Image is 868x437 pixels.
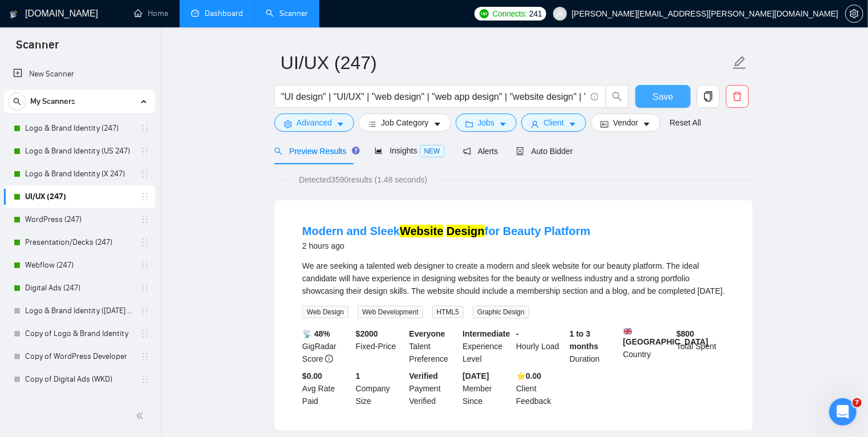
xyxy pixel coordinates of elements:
span: Scanner [7,37,68,60]
span: Web Design [302,306,348,318]
button: barsJob Categorycaret-down [359,114,451,132]
span: holder [140,284,149,293]
div: Talent Preference [407,327,461,365]
span: caret-down [643,120,651,128]
mark: Design [447,225,485,237]
span: bars [368,120,376,128]
div: Fixed-Price [354,327,407,365]
div: Payment Verified [407,370,461,407]
span: copy [697,91,719,102]
span: NEW [420,145,445,157]
span: Insights [375,146,444,155]
span: holder [140,306,149,315]
span: Vendor [613,116,638,129]
a: Logo & Brand Identity ([DATE] AM) [25,300,133,322]
span: Detected 3590 results (1.48 seconds) [291,173,435,186]
span: edit [732,55,747,70]
b: 1 [356,371,360,381]
span: Web Development [358,306,423,318]
span: setting [284,120,292,128]
b: - [516,329,519,338]
span: Auto Bidder [516,147,573,156]
button: idcardVendorcaret-down [591,114,660,132]
b: Everyone [409,329,445,338]
a: Logo & Brand Identity (US 247) [25,140,133,163]
mark: Website [400,225,443,237]
b: Intermediate [463,329,510,338]
span: caret-down [433,120,441,128]
b: 📡 48% [302,329,330,338]
span: Job Category [381,116,428,129]
button: settingAdvancedcaret-down [274,114,354,132]
span: user [556,10,564,18]
div: We are seeking a talented web designer to create a modern and sleek website for our beauty platfo... [302,260,725,297]
span: Client [543,116,564,129]
a: Presentation/Decks (247) [25,231,133,254]
span: holder [140,238,149,247]
a: Copy of Logo & Brand Identity [25,322,133,345]
button: setting [845,5,863,23]
span: search [274,147,282,155]
span: idcard [601,120,609,128]
span: holder [140,261,149,270]
button: folderJobscaret-down [456,114,517,132]
a: searchScanner [266,9,308,18]
a: Reset All [670,116,701,129]
a: setting [845,9,863,18]
div: Tooltip anchor [351,145,361,156]
a: WordPress (247) [25,208,133,231]
span: HTML5 [432,306,464,318]
b: Verified [409,371,439,381]
span: 241 [529,7,542,20]
span: delete [727,91,748,102]
a: Webflow (247) [25,254,133,277]
span: double-left [136,410,147,422]
span: Graphic Design [473,306,529,318]
div: Experience Level [460,327,514,365]
a: Copy of WordPress Developer [25,345,133,368]
li: New Scanner [4,63,155,86]
button: search [8,92,26,111]
span: caret-down [569,120,577,128]
span: caret-down [336,120,344,128]
div: Country [621,327,675,365]
b: [DATE] [463,371,489,381]
span: Jobs [478,116,495,129]
span: info-circle [325,355,333,363]
button: copy [697,85,720,108]
a: dashboardDashboard [191,9,243,18]
a: Logo & Brand Identity (X 247) [25,163,133,185]
img: 🇬🇧 [624,327,632,335]
a: New Scanner [13,63,146,86]
a: Modern and SleekWebsite Designfor Beauty Platform [302,225,590,237]
div: Company Size [354,370,407,407]
iframe: Intercom live chat [829,398,857,426]
button: search [606,85,628,108]
b: [GEOGRAPHIC_DATA] [623,327,709,346]
button: Save [635,85,691,108]
span: holder [140,192,149,201]
button: delete [726,85,749,108]
span: holder [140,169,149,179]
b: ⭐️ 0.00 [516,371,541,381]
div: Client Feedback [514,370,567,407]
div: Duration [567,327,621,365]
button: userClientcaret-down [521,114,586,132]
input: Scanner name... [281,48,730,77]
div: Total Spent [674,327,728,365]
div: GigRadar Score [300,327,354,365]
span: search [9,98,26,106]
span: holder [140,375,149,384]
span: info-circle [591,93,598,100]
span: 7 [853,398,862,407]
div: Hourly Load [514,327,567,365]
a: UI/UX (247) [25,185,133,208]
span: holder [140,124,149,133]
span: Alerts [463,147,498,156]
span: robot [516,147,524,155]
b: 1 to 3 months [570,329,599,351]
input: Search Freelance Jobs... [281,90,586,104]
img: upwork-logo.png [480,9,489,18]
span: Save [652,90,673,104]
img: logo [10,5,18,23]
